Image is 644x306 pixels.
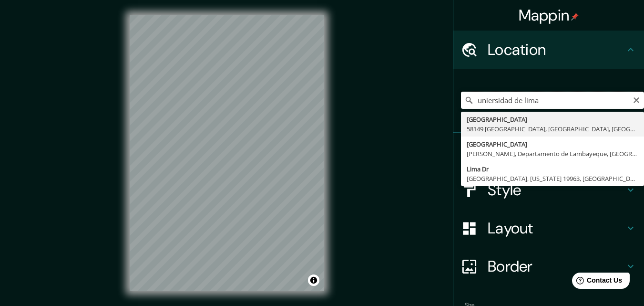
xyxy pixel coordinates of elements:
iframe: Help widget launcher [559,269,634,295]
h4: Location [488,40,625,59]
button: Toggle attribution [308,274,319,286]
h4: Layout [488,219,625,238]
div: [GEOGRAPHIC_DATA] [467,139,638,149]
div: Location [453,31,644,69]
img: pin-icon.png [571,13,579,21]
h4: Border [488,257,625,276]
div: Style [453,171,644,209]
div: Lima Dr [467,164,638,174]
div: 58149 [GEOGRAPHIC_DATA], [GEOGRAPHIC_DATA], [GEOGRAPHIC_DATA] [467,124,638,134]
div: Pins [453,133,644,171]
div: Border [453,247,644,285]
div: Layout [453,209,644,247]
canvas: Map [130,15,324,291]
div: [PERSON_NAME], Departamento de Lambayeque, [GEOGRAPHIC_DATA] [467,149,638,158]
input: Pick your city or area [461,92,644,109]
div: [GEOGRAPHIC_DATA], [US_STATE] 19963, [GEOGRAPHIC_DATA] [467,174,638,183]
h4: Mappin [519,6,579,25]
h4: Style [488,180,625,200]
div: [GEOGRAPHIC_DATA] [467,115,638,124]
button: Clear [633,95,640,104]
